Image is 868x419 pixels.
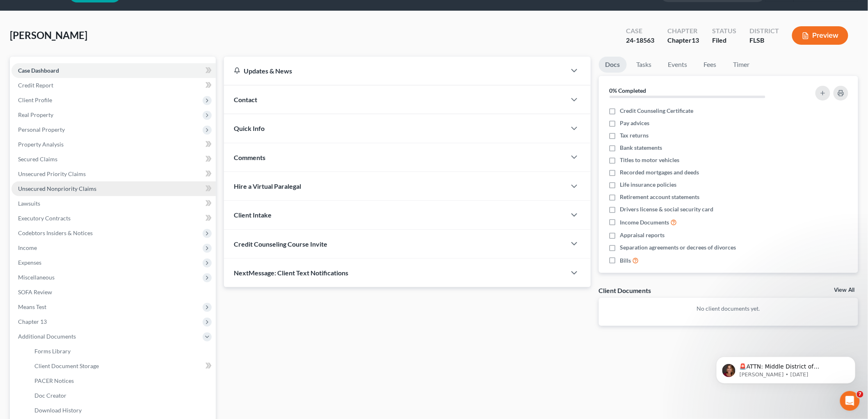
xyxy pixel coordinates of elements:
[626,26,654,36] div: Case
[605,305,852,313] p: No client documents yet.
[234,240,327,248] span: Credit Counseling Course Invite
[18,126,65,133] span: Personal Property
[18,200,40,207] span: Lawsuits
[234,124,265,132] span: Quick Info
[857,391,863,398] span: 7
[18,141,64,148] span: Property Analysis
[18,244,37,251] span: Income
[11,78,216,93] a: Credit Report
[749,36,779,45] div: FLSB
[234,96,257,103] span: Contact
[18,82,53,89] span: Credit Report
[599,57,627,73] a: Docs
[10,29,87,41] span: [PERSON_NAME]
[620,156,680,164] span: Titles to motor vehicles
[18,156,57,163] span: Secured Claims
[667,36,699,45] div: Chapter
[620,131,649,140] span: Tax returns
[18,67,59,74] span: Case Dashboard
[599,286,651,295] div: Client Documents
[234,182,301,190] span: Hire a Virtual Paralegal
[620,243,736,252] span: Separation agreements or decrees of divorces
[11,167,216,181] a: Unsecured Priority Claims
[18,333,76,340] span: Additional Documents
[630,57,658,73] a: Tasks
[620,193,700,201] span: Retirement account statements
[11,152,216,167] a: Secured Claims
[18,111,53,118] span: Real Property
[834,287,855,293] a: View All
[34,392,66,399] span: Doc Creator
[620,205,714,213] span: Drivers license & social security card
[34,407,82,414] span: Download History
[28,373,216,388] a: PACER Notices
[18,215,71,222] span: Executory Contracts
[11,63,216,78] a: Case Dashboard
[34,377,74,384] span: PACER Notices
[34,362,99,369] span: Client Document Storage
[620,144,662,152] span: Bank statements
[712,26,736,36] div: Status
[620,119,650,127] span: Pay advices
[234,153,265,161] span: Comments
[692,36,699,44] span: 13
[840,391,860,411] iframe: Intercom live chat
[620,231,665,239] span: Appraisal reports
[18,288,52,295] span: SOFA Review
[11,196,216,211] a: Lawsuits
[11,181,216,196] a: Unsecured Nonpriority Claims
[704,339,868,397] iframe: Intercom notifications message
[620,168,699,176] span: Recorded mortgages and deeds
[28,403,216,418] a: Download History
[11,285,216,300] a: SOFA Review
[18,170,86,177] span: Unsecured Priority Claims
[626,36,654,45] div: 24-18563
[18,96,52,103] span: Client Profile
[28,388,216,403] a: Doc Creator
[620,181,677,189] span: Life insurance policies
[234,211,272,219] span: Client Intake
[620,256,631,265] span: Bills
[792,26,848,45] button: Preview
[11,137,216,152] a: Property Analysis
[18,185,96,192] span: Unsecured Nonpriority Claims
[749,26,779,36] div: District
[712,36,736,45] div: Filed
[18,229,93,236] span: Codebtors Insiders & Notices
[18,259,41,266] span: Expenses
[18,318,47,325] span: Chapter 13
[234,269,348,277] span: NextMessage: Client Text Notifications
[34,348,71,355] span: Forms Library
[667,26,699,36] div: Chapter
[28,359,216,373] a: Client Document Storage
[697,57,724,73] a: Fees
[620,107,694,115] span: Credit Counseling Certificate
[662,57,694,73] a: Events
[610,87,646,94] strong: 0% Completed
[234,66,556,75] div: Updates & News
[727,57,756,73] a: Timer
[18,274,55,281] span: Miscellaneous
[11,211,216,226] a: Executory Contracts
[28,344,216,359] a: Forms Library
[620,218,669,227] span: Income Documents
[18,303,46,310] span: Means Test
